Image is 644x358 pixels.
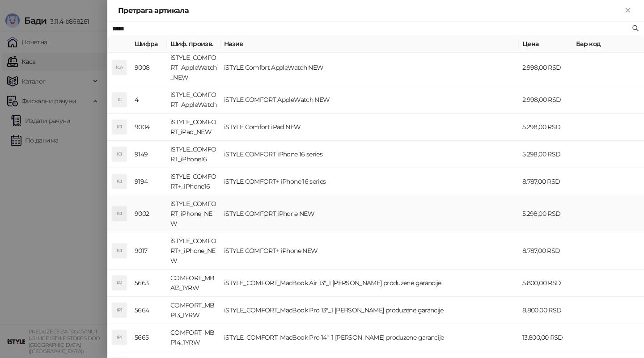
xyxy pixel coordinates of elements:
[167,232,220,270] td: iSTYLE_COMFORT+_iPhone_NEW
[623,5,633,16] button: Close
[167,297,220,324] td: COMFORT_MBP13_1YRW
[167,114,220,141] td: iSTYLE_COMFORT_iPad_NEW
[131,168,167,195] td: 9194
[167,141,220,168] td: iSTYLE_COMFORT_iPhone16
[220,141,519,168] td: iSTYLE COMFORT iPhone 16 series
[131,141,167,168] td: 9149
[519,270,572,297] td: 5.800,00 RSD
[118,5,623,16] div: Претрага артикала
[220,270,519,297] td: iSTYLE_COMFORT_MacBook Air 13"_1 [PERSON_NAME] produzene garancije
[112,206,127,221] div: ICI
[519,49,572,86] td: 2.998,00 RSD
[112,276,127,290] div: IA1
[167,49,220,86] td: iSTYLE_COMFORT_AppleWatch_NEW
[220,168,519,195] td: iSTYLE COMFORT+ iPhone 16 series
[131,35,167,53] th: Шифра
[519,141,572,168] td: 5.298,00 RSD
[167,324,220,351] td: COMFORT_MBP14_1YRW
[112,303,127,317] div: IP1
[519,297,572,324] td: 8.800,00 RSD
[572,35,644,53] th: Бар код
[220,86,519,114] td: iSTYLE COMFORT AppleWatch NEW
[131,324,167,351] td: 5665
[519,195,572,232] td: 5.298,00 RSD
[112,60,127,75] div: ICA
[167,168,220,195] td: iSTYLE_COMFORT+_iPhone16
[131,86,167,114] td: 4
[131,297,167,324] td: 5664
[112,93,127,107] div: IC
[519,168,572,195] td: 8.787,00 RSD
[519,114,572,141] td: 5.298,00 RSD
[167,35,220,53] th: Шиф. произв.
[112,174,127,189] div: ICI
[167,86,220,114] td: iSTYLE_COMFORT_AppleWatch
[220,297,519,324] td: iSTYLE_COMFORT_MacBook Pro 13"_1 [PERSON_NAME] produzene garancije
[131,195,167,232] td: 9002
[220,324,519,351] td: iSTYLE_COMFORT_MacBook Pro 14"_1 [PERSON_NAME] produzene garancije
[112,120,127,134] div: ICI
[220,35,519,53] th: Назив
[112,147,127,161] div: ICI
[519,324,572,351] td: 13.800,00 RSD
[131,114,167,141] td: 9004
[112,330,127,345] div: IP1
[112,244,127,258] div: ICI
[519,86,572,114] td: 2.998,00 RSD
[220,114,519,141] td: iSTYLE Comfort iPad NEW
[220,195,519,232] td: iSTYLE COMFORT iPhone NEW
[220,49,519,86] td: iSTYLE Comfort AppleWatch NEW
[167,195,220,232] td: iSTYLE_COMFORT_iPhone_NEW
[131,49,167,86] td: 9008
[131,232,167,270] td: 9017
[220,232,519,270] td: iSTYLE COMFORT+ iPhone NEW
[167,270,220,297] td: COMFORT_MBA13_1YRW
[519,232,572,270] td: 8.787,00 RSD
[519,35,572,53] th: Цена
[131,270,167,297] td: 5663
